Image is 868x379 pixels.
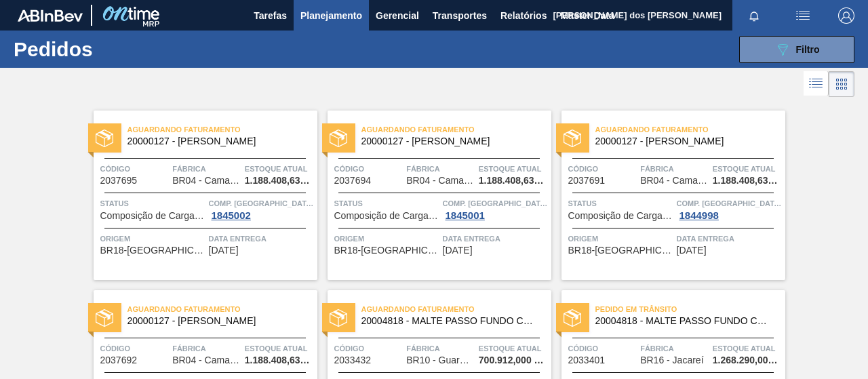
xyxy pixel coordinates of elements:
[595,316,774,326] span: 20004818 - MALTE PASSO FUNDO CONT IMPORT SUP 40%
[739,36,854,63] button: Filtro
[838,7,854,24] img: Logout
[640,162,709,176] span: Fábrica
[677,197,782,210] span: Comp. Carga
[804,71,829,97] div: Visão em Lista
[83,111,317,280] a: statusAguardando Faturamento20000127 - [PERSON_NAME]Código2037695FábricaBR04 - CamaçariEstoque at...
[245,342,314,355] span: Estoque atual
[209,210,254,221] div: 1845002
[479,162,548,176] span: Estoque atual
[245,162,314,176] span: Estoque atual
[245,355,314,365] span: 1.188.408,632 KG
[100,211,205,221] span: Composição de Carga Aceita
[172,162,241,176] span: Fábrica
[376,7,419,24] span: Gerencial
[334,355,372,365] span: 2033432
[500,7,547,24] span: Relatórios
[640,176,708,186] span: BR04 - Camaçari
[568,197,673,210] span: Status
[568,162,637,176] span: Código
[568,211,673,221] span: Composição de Carga Aceita
[172,342,241,355] span: Fábrica
[443,197,548,210] span: Comp. Carga
[479,342,548,355] span: Estoque atual
[361,123,551,136] span: Aguardando Faturamento
[551,111,785,280] a: statusAguardando Faturamento20000127 - [PERSON_NAME]Código2037691FábricaBR04 - CamaçariEstoque at...
[640,355,703,365] span: BR16 - Jacareí
[568,342,637,355] span: Código
[361,316,540,326] span: 20004818 - MALTE PASSO FUNDO CONT IMPORT SUP 40%
[334,197,439,210] span: Status
[595,123,785,136] span: Aguardando Faturamento
[443,245,473,256] span: 29/09/2025
[713,355,782,365] span: 1.268.290,000 KG
[677,245,707,256] span: 29/09/2025
[406,176,474,186] span: BR04 - Camaçari
[361,302,551,316] span: Aguardando Faturamento
[209,197,314,210] span: Comp. Carga
[595,136,774,146] span: 20000127 - MALTE PAYSANDU
[406,342,475,355] span: Fábrica
[334,176,372,186] span: 2037694
[568,176,606,186] span: 2037691
[595,302,785,316] span: Pedido em Trânsito
[795,7,811,24] img: userActions
[317,111,551,280] a: statusAguardando Faturamento20000127 - [PERSON_NAME]Código2037694FábricaBR04 - CamaçariEstoque at...
[406,355,474,365] span: BR10 - Guarulhos
[14,41,201,57] h1: Pedidos
[209,197,314,221] a: Comp. [GEOGRAPHIC_DATA]1845002
[677,210,722,221] div: 1844998
[300,7,362,24] span: Planejamento
[209,232,314,245] span: Data entrega
[330,309,347,327] img: status
[172,176,240,186] span: BR04 - Camaçari
[677,232,782,245] span: Data entrega
[713,342,782,355] span: Estoque atual
[640,342,709,355] span: Fábrica
[330,129,347,147] img: status
[713,162,782,176] span: Estoque atual
[568,245,673,256] span: BR18-Pernambuco
[96,309,113,327] img: status
[96,129,113,147] img: status
[254,7,287,24] span: Tarefas
[18,9,83,22] img: TNhmsLtSVTkK8tSr43FrP2fwEKptu5GPRR3wAAAABJRU5ErkJggg==
[334,232,439,245] span: Origem
[479,176,548,186] span: 1.188.408,632 KG
[172,355,240,365] span: BR04 - Camaçari
[443,232,548,245] span: Data entrega
[100,176,138,186] span: 2037695
[334,245,439,256] span: BR18-Pernambuco
[209,245,239,256] span: 29/09/2025
[100,197,205,210] span: Status
[334,211,439,221] span: Composição de Carga Aceita
[479,355,548,365] span: 700.912,000 KG
[796,44,820,55] span: Filtro
[564,309,581,327] img: status
[245,176,314,186] span: 1.188.408,632 KG
[568,232,673,245] span: Origem
[443,197,548,221] a: Comp. [GEOGRAPHIC_DATA]1845001
[406,162,475,176] span: Fábrica
[100,342,170,355] span: Código
[443,210,488,221] div: 1845001
[334,162,403,176] span: Código
[564,129,581,147] img: status
[433,7,487,24] span: Transportes
[100,355,138,365] span: 2037692
[677,197,782,221] a: Comp. [GEOGRAPHIC_DATA]1844998
[100,232,205,245] span: Origem
[713,176,782,186] span: 1.188.408,632 KG
[568,355,606,365] span: 2033401
[732,6,776,25] button: Notificações
[127,302,317,316] span: Aguardando Faturamento
[100,245,205,256] span: BR18-Pernambuco
[361,136,540,146] span: 20000127 - MALTE PAYSANDU
[127,123,317,136] span: Aguardando Faturamento
[100,162,170,176] span: Código
[127,136,307,146] span: 20000127 - MALTE PAYSANDU
[334,342,403,355] span: Código
[829,71,854,97] div: Visão em Cards
[127,316,307,326] span: 20000127 - MALTE PAYSANDU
